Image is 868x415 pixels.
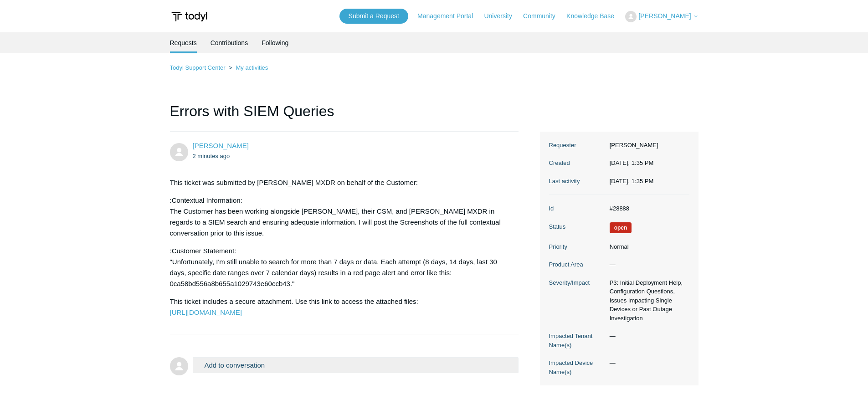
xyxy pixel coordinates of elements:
span: [PERSON_NAME] [638,12,691,20]
dt: Impacted Tenant Name(s) [549,332,605,349]
dt: Last activity [549,177,605,186]
dt: Created [549,159,605,168]
a: University [484,11,521,21]
p: This ticket was submitted by [PERSON_NAME] MXDR on behalf of the Customer: [170,177,510,188]
img: Todyl Support Center Help Center home page [170,8,209,25]
a: [URL][DOMAIN_NAME] [170,308,242,316]
button: Add to conversation [193,357,519,373]
dt: Severity/Impact [549,278,605,287]
a: Submit a Request [339,9,408,24]
dt: Product Area [549,260,605,269]
a: Following [262,32,288,53]
dd: [PERSON_NAME] [605,141,689,150]
dd: — [605,260,689,269]
li: Requests [170,32,197,53]
span: We are working on a response for you [610,222,632,233]
time: 10/13/2025, 13:35 [610,159,654,166]
li: My activities [227,64,268,71]
a: Knowledge Base [566,11,623,21]
dt: Id [549,204,605,213]
dt: Priority [549,242,605,251]
dd: Normal [605,242,689,251]
dd: P3: Initial Deployment Help, Configuration Questions, Issues Impacting Single Devices or Past Out... [605,278,689,323]
a: Todyl Support Center [170,64,226,71]
a: Community [523,11,565,21]
button: [PERSON_NAME] [625,11,698,22]
dd: — [605,359,689,368]
time: 10/13/2025, 13:35 [610,178,654,184]
p: :Contextual Information: The Customer has been working alongside [PERSON_NAME], their CSM, and [P... [170,195,510,239]
dt: Status [549,222,605,231]
dd: #28888 [605,204,689,213]
dt: Impacted Device Name(s) [549,359,605,376]
dt: Requester [549,141,605,150]
dd: — [605,332,689,341]
a: [PERSON_NAME] [193,142,249,149]
h1: Errors with SIEM Queries [170,100,519,132]
p: :Customer Statement: "Unfortunately, I'm still unable to search for more than 7 days or data. Eac... [170,246,510,289]
li: Todyl Support Center [170,64,227,71]
span: Adam Dominguez [193,142,249,149]
a: Management Portal [417,11,482,21]
time: 10/13/2025, 13:35 [193,153,230,159]
a: Contributions [211,32,248,53]
p: This ticket includes a secure attachment. Use this link to access the attached files: [170,296,510,318]
a: My activities [236,64,268,71]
